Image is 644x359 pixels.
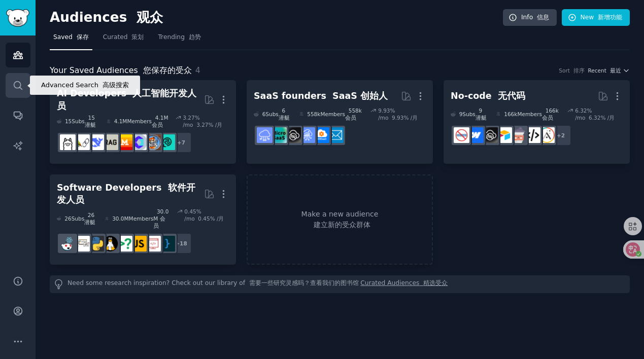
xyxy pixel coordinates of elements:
div: 26 Sub s [57,208,98,229]
div: 6.32 % /mo [575,107,623,121]
div: Sort [559,67,584,74]
font: 4.1M 会员 [152,115,168,128]
a: Saved 保存 [50,29,92,50]
img: nocode [454,127,469,143]
img: webdev [145,236,161,252]
div: 166k Members [496,107,561,121]
span: Saved [53,33,89,42]
a: Info 信息 [503,9,557,26]
div: 30.0M Members [105,208,170,229]
div: + 2 [550,125,571,146]
div: 9.93 % /mo [378,107,426,121]
font: 6 潜艇 [279,107,290,121]
font: 9.93% /月 [392,115,418,121]
font: 无代码 [498,91,525,101]
a: New 新增功能 [562,9,630,26]
img: reactjs [60,236,76,252]
font: 558k 会员 [345,107,362,121]
font: 精选受众 [423,279,448,286]
img: Airtable [496,127,512,143]
div: 4.1M Members [107,114,168,128]
div: AI Developers [57,87,204,112]
div: 558k Members [299,107,364,121]
a: SaaS founders SaaS 创始人6Subs 6 潜艇558kMembers 558k 会员9.93% /mo 9.93% /月SaaS_Email_MarketingB2BSaaSS... [247,80,433,164]
img: SaaS_Email_Marketing [328,127,344,143]
img: NoCodeSaaS [285,127,301,143]
font: 166k 会员 [542,107,559,121]
a: No-code 无代码9Subs 9 潜艇166kMembers 166k 会员6.32% /mo 6.32% /月+2AdaloNoCodeMovementnocodelowcodeAirta... [444,80,630,164]
img: learnpython [74,236,90,252]
span: 4 [195,65,200,75]
font: 9 潜艇 [476,107,487,121]
img: SaaSSales [299,127,315,143]
span: Your Saved Audiences [50,64,192,77]
font: 您保存的受众 [143,65,192,75]
img: programming [159,236,175,252]
img: webflow [468,127,484,143]
div: 3.27 % /mo [183,114,229,128]
font: 趋势 [189,33,201,41]
a: Make a new audience 建立新的受众群体 [247,174,433,265]
img: AIDevelopersSociety [159,134,175,150]
h2: Audiences [50,10,503,26]
img: MistralAI [117,134,132,150]
img: DeepSeek [88,134,104,150]
font: 26 潜艇 [84,212,95,225]
div: Need some research inspiration? Check out our library of [50,275,630,293]
img: NoCodeSaaS [482,127,498,143]
img: ollama [60,134,76,150]
font: 信息 [537,14,549,21]
span: Trending [158,33,200,42]
span: Curated [103,33,144,42]
font: 0.45% /月 [198,216,224,222]
img: llmops [145,134,161,150]
font: 人工智能开发人员 [57,88,196,111]
font: 观众 [137,10,163,25]
img: microsaas [271,127,287,143]
font: 策划 [131,33,144,41]
font: 3.27% /月 [196,122,222,128]
div: Software Developers [57,182,204,206]
div: SaaS founders [254,90,388,102]
img: Adalo [539,127,555,143]
img: OpenSourceAI [131,134,147,150]
font: 软件开发人员 [57,183,195,205]
a: Curated Audiences 精选受众 [360,279,448,290]
div: 15 Sub s [57,114,99,128]
a: AI Developers 人工智能开发人员15Subs 15 潜艇4.1MMembers 4.1M 会员3.27% /mo 3.27% /月+7AIDevelopersSocietyllmop... [50,80,236,164]
img: B2BSaaS [314,127,329,143]
font: 建立新的受众群体 [314,221,370,229]
img: Rag [103,134,118,150]
img: linux [103,236,118,252]
font: 6.32% /月 [589,115,615,121]
font: 最近 [610,67,621,74]
a: Curated 策划 [99,29,148,50]
font: SaaS 创始人 [332,91,388,101]
img: NoCodeMovement [525,127,540,143]
div: + 18 [171,233,192,254]
img: nocodelowcode [511,127,526,143]
img: cscareerquestions [117,236,132,252]
img: GummySearch logo [6,9,29,27]
div: 6 Sub s [254,107,292,121]
div: 0.45 % /mo [184,208,229,229]
a: Software Developers 软件开发人员26Subs 26 潜艇30.0MMembers 30.0M 会员0.45% /mo 0.45% /月+18programmingwebdev... [50,174,236,265]
img: javascript [131,236,147,252]
font: 需要一些研究灵感吗？查看我们的图书馆 [249,279,359,286]
font: 30.0M 会员 [153,208,168,229]
img: Python [88,236,104,252]
font: 15 潜艇 [85,115,96,128]
font: 保存 [77,33,89,41]
div: 9 Sub s [451,107,489,121]
div: No-code [451,90,525,102]
div: + 7 [171,132,192,153]
font: 排序 [573,67,585,74]
span: Recent [588,67,621,74]
font: 新增功能 [598,14,622,21]
img: LangChain [74,134,90,150]
a: Trending 趋势 [154,29,204,50]
img: SaaS [257,127,273,143]
button: Recent 最近 [588,67,630,74]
